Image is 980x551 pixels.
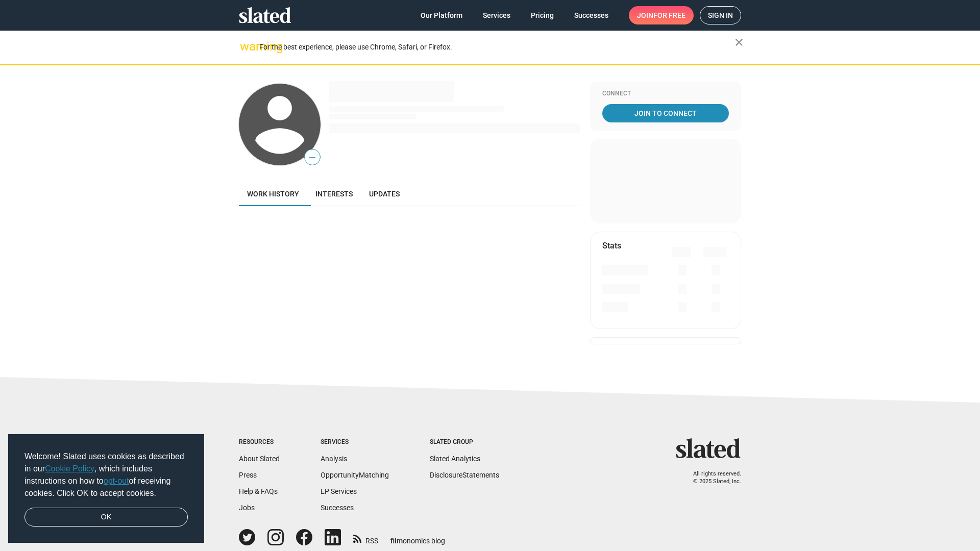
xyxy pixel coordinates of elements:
[566,6,617,24] a: Successes
[602,90,729,98] div: Connect
[653,6,685,24] span: for free
[239,438,280,446] div: Resources
[733,36,745,48] mat-icon: close
[239,182,307,206] a: Work history
[24,508,188,527] a: dismiss cookie message
[430,471,499,479] a: DisclosureStatements
[307,182,361,206] a: Interests
[602,240,621,251] mat-card-title: Stats
[239,487,278,495] a: Help & FAQs
[708,7,733,24] span: Sign in
[321,487,357,495] a: EP Services
[239,455,280,463] a: About Slated
[430,455,480,463] a: Slated Analytics
[574,6,608,24] span: Successes
[315,190,353,198] span: Interests
[523,6,562,24] a: Pricing
[8,434,204,543] div: cookieconsent
[390,537,403,545] span: film
[475,6,519,24] a: Services
[390,528,445,546] a: filmonomics blog
[24,450,188,499] span: Welcome! Slated uses cookies as described in our , which includes instructions on how to of recei...
[321,504,354,512] a: Successes
[483,6,510,24] span: Services
[700,6,741,24] a: Sign in
[637,6,685,24] span: Join
[421,6,462,24] span: Our Platform
[682,470,741,485] p: All rights reserved. © 2025 Slated, Inc.
[602,104,729,122] a: Join To Connect
[259,40,735,54] div: For the best experience, please use Chrome, Safari, or Firefox.
[321,455,347,463] a: Analysis
[305,151,320,164] span: —
[604,104,727,122] span: Join To Connect
[412,6,471,24] a: Our Platform
[353,530,378,546] a: RSS
[239,471,257,479] a: Press
[104,477,129,485] a: opt-out
[239,504,255,512] a: Jobs
[321,471,389,479] a: OpportunityMatching
[629,6,694,24] a: Joinfor free
[369,190,400,198] span: Updates
[531,6,554,24] span: Pricing
[247,190,299,198] span: Work history
[430,438,499,446] div: Slated Group
[361,182,408,206] a: Updates
[45,464,94,473] a: Cookie Policy
[240,40,252,53] mat-icon: warning
[321,438,389,446] div: Services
